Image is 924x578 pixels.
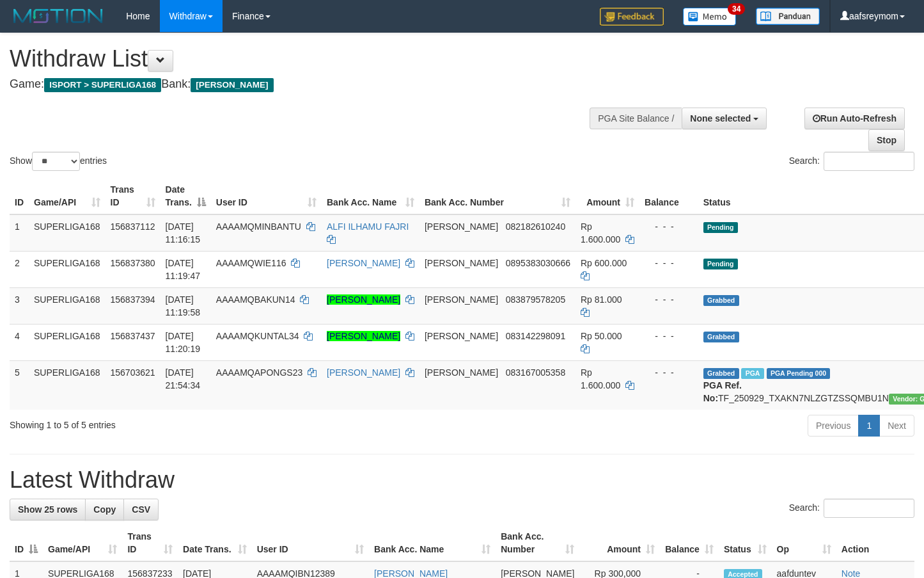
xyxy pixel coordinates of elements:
[29,287,106,324] td: SUPERLIGA168
[18,504,77,515] span: Show 25 rows
[166,221,201,245] span: [DATE] 11:16:15
[106,178,161,214] th: Trans ID: activate to sort column ascending
[166,258,201,281] span: [DATE] 11:19:47
[166,367,201,390] span: [DATE] 21:54:34
[767,368,831,379] span: PGA Pending
[43,525,122,561] th: Game/API: activate to sort column ascending
[590,108,682,129] div: PGA Site Balance /
[10,178,29,214] th: ID
[576,178,639,214] th: Amount: activate to sort column ascending
[824,499,914,518] input: Search:
[506,331,565,341] span: Copy 083142298091 to clipboard
[506,258,570,268] span: Copy 0895383030666 to clipboard
[645,366,693,379] div: - - -
[322,178,419,214] th: Bank Acc. Name: activate to sort column ascending
[216,221,301,232] span: AAAAMQMINBANTU
[216,294,295,305] span: AAAAMQBAKUN14
[425,367,498,378] span: [PERSON_NAME]
[600,8,664,26] img: Feedback.jpg
[166,331,201,354] span: [DATE] 11:20:19
[645,330,693,342] div: - - -
[85,499,124,520] a: Copy
[10,467,914,493] h1: Latest Withdraw
[10,287,29,324] td: 3
[111,258,155,268] span: 156837380
[111,221,155,232] span: 156837112
[703,380,742,403] b: PGA Ref. No:
[369,525,496,561] th: Bank Acc. Name: activate to sort column ascending
[123,499,159,520] a: CSV
[682,108,767,129] button: None selected
[211,178,322,214] th: User ID: activate to sort column ascending
[804,108,905,129] a: Run Auto-Refresh
[132,504,150,515] span: CSV
[496,525,579,561] th: Bank Acc. Number: activate to sort column ascending
[166,294,201,317] span: [DATE] 11:19:58
[216,258,286,268] span: AAAAMQWIE116
[29,214,106,252] td: SUPERLIGA168
[10,214,29,252] td: 1
[639,178,698,214] th: Balance
[506,294,565,305] span: Copy 083879578205 to clipboard
[161,178,211,214] th: Date Trans.: activate to sort column descending
[581,221,620,245] span: Rp 1.600.000
[581,258,627,268] span: Rp 600.000
[703,295,739,306] span: Grabbed
[10,360,29,410] td: 5
[690,113,751,124] span: None selected
[858,415,880,437] a: 1
[216,331,299,341] span: AAAAMQKUNTAL34
[660,525,719,561] th: Balance: activate to sort column ascending
[122,525,178,561] th: Trans ID: activate to sort column ascending
[327,367,400,378] a: [PERSON_NAME]
[10,6,107,26] img: MOTION_logo.png
[44,78,161,92] span: ISPORT > SUPERLIGA168
[719,525,772,561] th: Status: activate to sort column ascending
[425,294,498,305] span: [PERSON_NAME]
[10,78,603,91] h4: Game: Bank:
[579,525,660,561] th: Amount: activate to sort column ascending
[683,8,737,26] img: Button%20Memo.svg
[741,368,763,379] span: Marked by aafchhiseyha
[29,251,106,287] td: SUPERLIGA168
[703,368,739,379] span: Grabbed
[645,220,693,233] div: - - -
[93,504,116,515] span: Copy
[327,221,409,232] a: ALFI ILHAMU FAJRI
[836,525,914,561] th: Action
[327,258,400,268] a: [PERSON_NAME]
[10,152,107,171] label: Show entries
[506,367,565,378] span: Copy 083167005358 to clipboard
[645,293,693,306] div: - - -
[425,221,498,232] span: [PERSON_NAME]
[419,178,576,214] th: Bank Acc. Number: activate to sort column ascending
[703,259,738,269] span: Pending
[868,129,905,151] a: Stop
[824,152,914,171] input: Search:
[703,222,738,233] span: Pending
[789,499,914,518] label: Search:
[425,258,498,268] span: [PERSON_NAME]
[10,46,603,72] h1: Withdraw List
[10,525,43,561] th: ID: activate to sort column descending
[216,367,302,378] span: AAAAMQAPONGS23
[772,525,836,561] th: Op: activate to sort column ascending
[728,3,745,15] span: 34
[111,331,155,341] span: 156837437
[29,324,106,360] td: SUPERLIGA168
[581,331,622,341] span: Rp 50.000
[252,525,369,561] th: User ID: activate to sort column ascending
[645,257,693,269] div: - - -
[789,152,914,171] label: Search:
[10,413,375,431] div: Showing 1 to 5 of 5 entries
[506,221,565,232] span: Copy 082182610240 to clipboard
[10,324,29,360] td: 4
[32,152,80,171] select: Showentries
[581,367,620,390] span: Rp 1.600.000
[756,8,820,25] img: panduan.png
[327,331,400,341] a: [PERSON_NAME]
[191,78,273,92] span: [PERSON_NAME]
[29,178,106,214] th: Game/API: activate to sort column ascending
[808,415,859,437] a: Previous
[327,294,400,305] a: [PERSON_NAME]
